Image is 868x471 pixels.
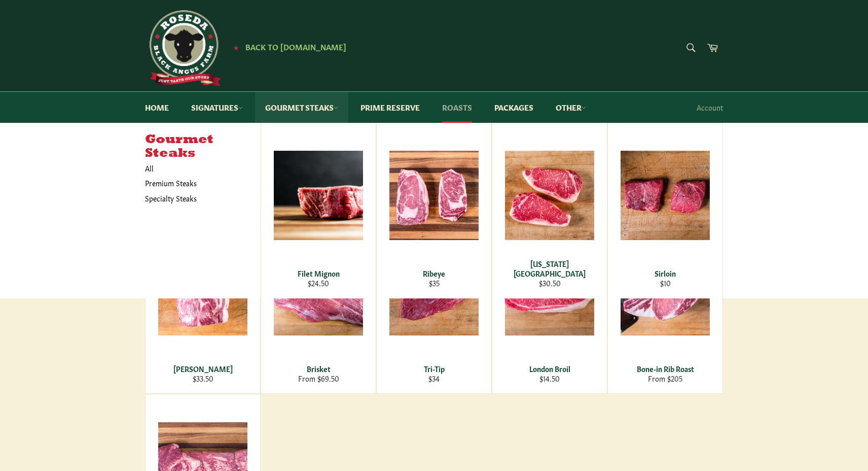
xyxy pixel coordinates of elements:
div: Sirloin [614,268,716,278]
img: New York Strip [505,151,594,240]
a: All [140,161,261,176]
a: Account [692,92,728,122]
div: $24.50 [268,278,370,288]
div: Brisket [268,364,370,374]
div: $34 [383,374,485,383]
div: $35 [383,278,485,288]
div: $10 [614,278,716,288]
div: Bone-in Rib Roast [614,364,716,374]
a: Bone-in Rib Roast Bone-in Rib Roast From $205 [607,218,723,394]
div: Tri-Tip [383,364,485,374]
a: London Broil London Broil $14.50 [492,218,607,394]
img: Ribeye [389,151,479,240]
a: Packages [484,92,544,123]
img: Sirloin [621,151,710,240]
a: Other [546,92,596,123]
div: London Broil [499,364,601,374]
span: ★ [233,43,239,51]
a: Gourmet Steaks [255,92,348,123]
div: From $205 [614,374,716,383]
span: Back to [DOMAIN_NAME] [245,41,346,52]
img: Roseda Beef [145,10,221,86]
a: Signatures [181,92,253,123]
a: Sirloin Sirloin $10 [607,123,723,298]
div: [US_STATE][GEOGRAPHIC_DATA] [499,259,601,279]
a: Ribeye Ribeye $35 [376,123,492,298]
a: Prime Reserve [350,92,430,123]
div: [PERSON_NAME] [152,364,254,374]
a: Premium Steaks [140,176,250,190]
a: Home [135,92,179,123]
a: New York Strip [US_STATE][GEOGRAPHIC_DATA] $30.50 [492,123,607,298]
img: Filet Mignon [274,151,363,240]
a: Roasts [432,92,482,123]
a: Tri-Tip Tri-Tip $34 [376,218,492,394]
div: $30.50 [499,278,601,288]
div: From $69.50 [268,374,370,383]
div: Filet Mignon [268,268,370,278]
a: Filet Mignon Filet Mignon $24.50 [261,123,376,298]
div: Ribeye [383,268,485,278]
div: $33.50 [152,374,254,383]
div: $14.50 [499,374,601,383]
h5: Gourmet Steaks [145,133,261,161]
a: ★ Back to [DOMAIN_NAME] [228,43,346,51]
a: Brisket Brisket From $69.50 [261,218,376,394]
a: Chuck Roast [PERSON_NAME] $33.50 [145,218,261,394]
a: Specialty Steaks [140,191,250,206]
